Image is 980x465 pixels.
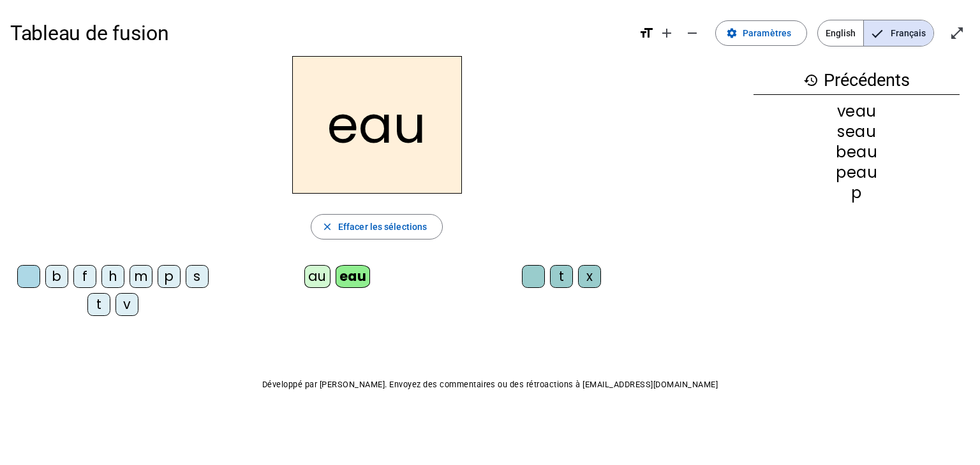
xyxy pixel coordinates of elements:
h1: Tableau de fusion [10,13,628,54]
span: Effacer les sélections [338,219,427,234]
p: Développé par [PERSON_NAME]. Envoyez des commentaires ou des rétroactions à [EMAIL_ADDRESS][DOMAI... [10,377,970,392]
h2: eau [292,56,462,194]
mat-icon: remove [685,25,700,41]
div: p [754,185,960,201]
div: t [87,293,110,316]
div: beau [754,145,960,160]
button: Paramètres [715,20,807,46]
div: eau [336,265,371,288]
mat-icon: add [659,25,674,41]
div: s [186,265,209,288]
mat-icon: close [322,221,333,232]
button: Diminuer la taille de la police [679,20,705,46]
div: v [115,293,138,316]
div: b [45,265,68,288]
mat-icon: history [803,73,819,88]
h3: Précédents [754,66,960,95]
div: au [304,265,330,288]
span: Paramètres [743,25,791,41]
div: h [101,265,124,288]
mat-icon: open_in_full [949,25,965,41]
mat-icon: settings [726,27,738,39]
div: p [158,265,181,288]
div: x [578,265,601,288]
span: Français [864,20,933,46]
mat-button-toggle-group: Language selection [817,20,934,46]
mat-icon: format_size [639,25,654,41]
div: m [130,265,152,288]
div: t [550,265,573,288]
span: English [818,20,863,46]
div: seau [754,124,960,139]
button: Entrer en plein écran [944,20,970,46]
div: peau [754,165,960,180]
div: f [73,265,96,288]
div: veau [754,104,960,119]
button: Effacer les sélections [311,214,443,240]
button: Augmenter la taille de la police [654,20,679,46]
